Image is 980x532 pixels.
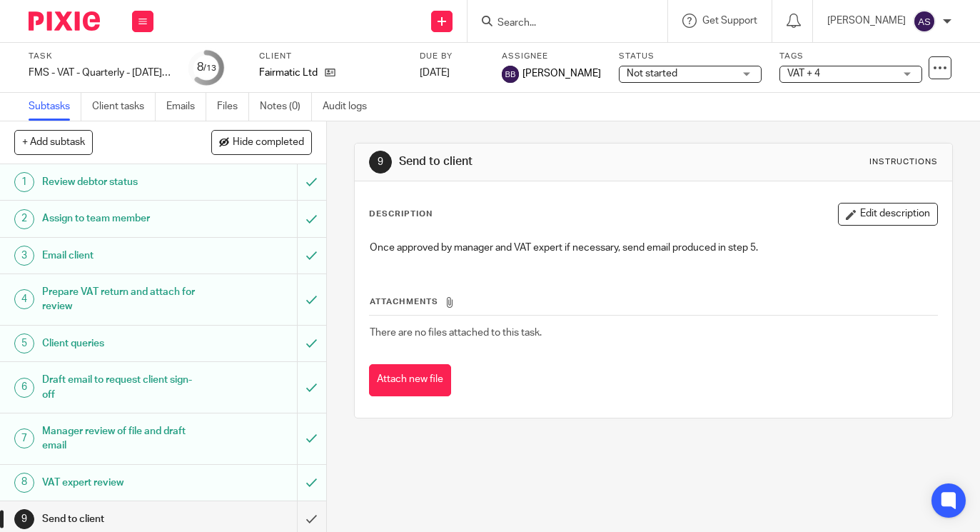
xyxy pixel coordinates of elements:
[42,508,203,530] h1: Send to client
[370,241,937,255] p: Once approved by manager and VAT expert if necessary, send email produced in step 5.
[14,473,34,493] div: 8
[42,208,203,229] h1: Assign to team member
[369,209,433,220] p: Description
[42,421,203,457] h1: Manager review of file and draft email
[42,369,203,406] h1: Draft email to request client sign-off
[92,93,156,121] a: Client tasks
[42,245,203,266] h1: Email client
[14,172,34,192] div: 1
[779,51,922,62] label: Tags
[42,171,203,193] h1: Review debtor status
[42,333,203,354] h1: Client queries
[211,130,312,154] button: Hide completed
[29,93,81,121] a: Subtasks
[217,93,249,121] a: Files
[14,428,34,448] div: 7
[14,246,34,266] div: 3
[869,156,938,168] div: Instructions
[627,69,677,79] span: Not started
[502,51,601,62] label: Assignee
[370,298,438,306] span: Attachments
[14,209,34,229] div: 2
[522,66,601,81] span: [PERSON_NAME]
[42,472,203,493] h1: VAT expert review
[399,154,684,169] h1: Send to client
[369,364,451,396] button: Attach new file
[29,66,171,80] div: FMS - VAT - Quarterly - June - August, 2025
[502,66,519,83] img: svg%3E
[29,66,171,80] div: FMS - VAT - Quarterly - [DATE] - [DATE]
[619,51,762,62] label: Status
[14,509,34,529] div: 9
[913,10,936,33] img: svg%3E
[787,69,820,79] span: VAT + 4
[29,11,100,31] img: Pixie
[323,93,378,121] a: Audit logs
[42,281,203,318] h1: Prepare VAT return and attach for review
[203,64,216,72] small: /13
[420,68,450,78] span: [DATE]
[496,17,625,30] input: Search
[197,59,216,76] div: 8
[14,378,34,398] div: 6
[29,51,171,62] label: Task
[369,151,392,174] div: 9
[260,93,312,121] a: Notes (0)
[14,130,93,154] button: + Add subtask
[827,14,906,28] p: [PERSON_NAME]
[702,16,757,26] span: Get Support
[370,328,542,338] span: There are no files attached to this task.
[259,66,318,80] p: Fairmatic Ltd
[14,333,34,353] div: 5
[233,137,304,149] span: Hide completed
[14,289,34,309] div: 4
[838,203,938,226] button: Edit description
[420,51,484,62] label: Due by
[166,93,206,121] a: Emails
[259,51,402,62] label: Client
